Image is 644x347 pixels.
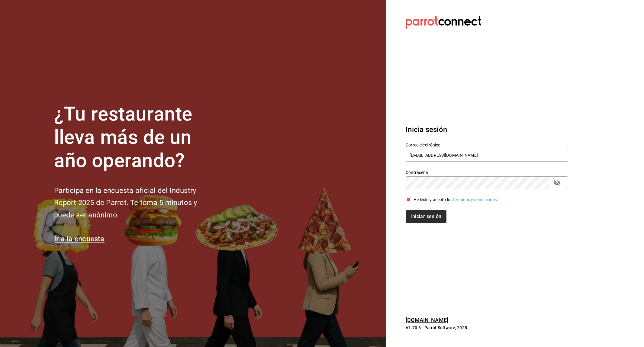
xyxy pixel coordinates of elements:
input: Ingresa tu correo electrónico [406,149,568,162]
label: Contraseña [406,170,568,175]
h3: Inicia sesión [406,124,568,135]
label: Correo electrónico [406,143,568,147]
a: Términos y condiciones. [452,197,498,202]
button: passwordField [552,178,562,188]
div: He leído y acepto los [414,197,498,203]
button: Iniciar sesión [406,210,446,223]
h1: ¿Tu restaurante lleva más de un año operando? [54,103,217,172]
a: [DOMAIN_NAME] [406,317,448,323]
a: Ir a la encuesta [54,235,105,243]
h2: Participa en la encuesta oficial del Industry Report 2025 de Parrot. Te toma 5 minutos y puede se... [54,185,217,221]
p: V1.70.6 - Parrot Software, 2025. [406,325,568,331]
